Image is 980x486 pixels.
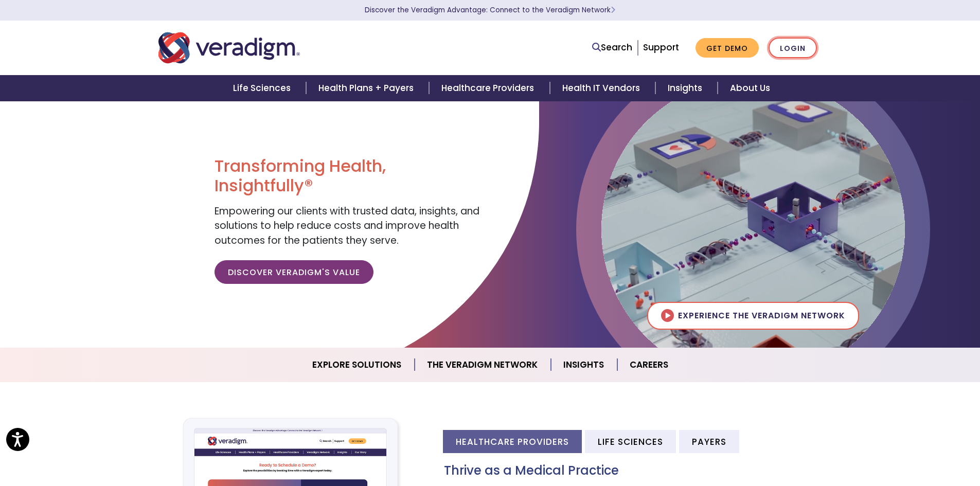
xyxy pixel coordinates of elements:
a: Discover Veradigm's Value [215,260,373,284]
a: Search [592,41,632,55]
span: Empowering our clients with trusted data, insights, and solutions to help reduce costs and improv... [215,204,479,247]
a: Support [643,41,679,53]
h1: Transforming Health, Insightfully® [215,156,482,196]
a: Discover the Veradigm Advantage: Connect to the Veradigm NetworkLearn More [365,5,615,15]
a: Life Sciences [221,75,306,101]
li: Payers [679,430,739,453]
a: Insights [655,75,718,101]
li: Healthcare Providers [443,430,582,453]
span: Learn More [611,5,615,15]
a: Health Plans + Payers [306,75,429,101]
h3: Thrive as a Medical Practice [444,463,822,478]
a: Explore Solutions [300,352,415,378]
a: Health IT Vendors [550,75,655,101]
a: The Veradigm Network [415,352,551,378]
a: Get Demo [696,38,759,58]
li: Life Sciences [585,430,676,453]
a: Login [769,38,817,59]
img: Veradigm logo [158,31,300,65]
a: Careers [617,352,681,378]
a: About Us [718,75,782,101]
a: Insights [551,352,617,378]
a: Healthcare Providers [429,75,549,101]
